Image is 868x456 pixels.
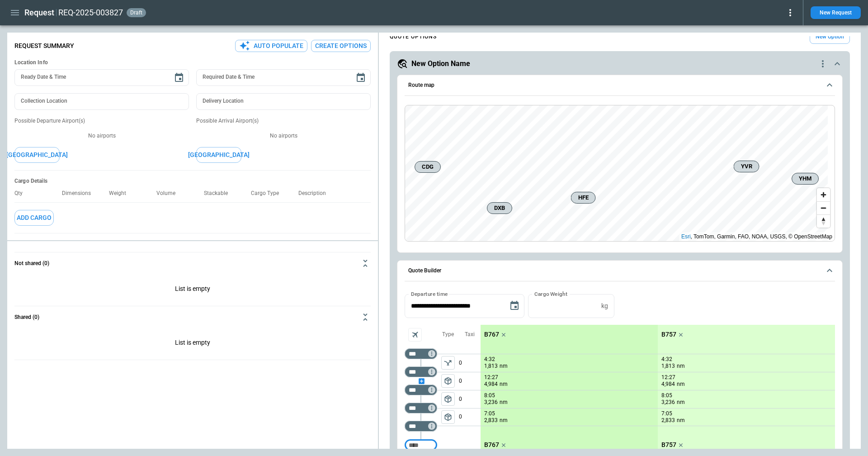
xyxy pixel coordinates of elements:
button: left aligned [441,374,455,388]
p: No airports [14,132,189,140]
p: B767 [484,331,499,338]
button: Reset bearing to north [817,214,830,228]
div: Not shared (0) [14,328,371,360]
label: Departure time [411,290,448,298]
p: nm [677,362,685,370]
p: 3,236 [484,399,498,406]
p: List is empty [14,328,371,360]
p: Stackable [204,190,235,197]
h6: Location Info [14,59,371,66]
span: package_2 [443,413,453,422]
button: Choose date [352,69,370,87]
h6: Quote Builder [408,268,441,274]
button: Choose date, selected date is Sep 16, 2025 [505,297,524,315]
button: Choose date [170,69,188,87]
p: 2,833 [661,417,675,424]
span: Type of sector [441,392,455,406]
button: Add Cargo [14,210,54,226]
p: 4:32 [661,356,672,363]
p: 7:05 [661,410,672,417]
p: 3,236 [661,399,675,406]
h6: Route map [408,82,434,88]
span: Type of sector [441,410,455,424]
p: 1,813 [661,362,675,370]
button: [GEOGRAPHIC_DATA] [14,147,60,163]
div: Route map [405,105,835,242]
h5: New Option Name [411,59,470,69]
button: Zoom in [817,188,830,201]
p: 4,984 [484,380,498,388]
button: Not shared (0) [14,252,371,274]
span: Type of sector [441,356,455,370]
p: B757 [661,331,676,338]
h4: QUOTE OPTIONS [390,35,437,39]
button: [GEOGRAPHIC_DATA] [196,147,241,163]
button: Create Options [311,40,371,52]
p: 12:27 [484,374,498,381]
span: draft [128,9,144,16]
h1: Request [24,7,54,18]
p: 0 [459,390,481,408]
p: nm [677,380,685,388]
p: Description [298,190,333,197]
div: Too short [405,348,437,359]
span: YHM [796,174,815,183]
p: Cargo Type [251,190,286,197]
p: 8:05 [661,392,672,399]
canvas: Map [405,105,828,241]
p: nm [677,417,685,424]
p: List is empty [14,274,371,306]
button: Zoom out [817,201,830,214]
p: Request Summary [14,42,74,50]
div: Too short [405,385,437,395]
div: Too short [405,421,437,432]
p: 4,984 [661,380,675,388]
a: Esri [681,233,691,240]
button: left aligned [441,392,455,406]
p: nm [500,417,508,424]
div: Too short [405,366,437,377]
label: Cargo Weight [534,290,567,298]
span: Aircraft selection [408,328,422,342]
p: 8:05 [484,392,495,399]
button: Quote Builder [405,261,835,281]
p: 12:27 [661,374,675,381]
p: Possible Departure Airport(s) [14,117,189,125]
span: CDG [419,162,437,171]
span: HFE [575,193,592,202]
button: New Option [810,30,850,44]
p: B757 [661,441,676,449]
p: Dimensions [62,190,98,197]
p: 4:32 [484,356,495,363]
button: Route map [405,75,835,96]
div: Too short [405,403,437,413]
p: 0 [459,408,481,426]
span: Type of sector [441,374,455,388]
div: Not shared (0) [14,274,371,306]
button: New Request [811,6,861,19]
p: 0 [459,372,481,390]
p: nm [500,362,508,370]
div: Too short [405,440,437,451]
p: Type [442,331,454,338]
p: No airports [196,132,371,140]
span: package_2 [443,394,453,404]
p: Weight [109,190,133,197]
span: DXB [491,204,508,213]
p: Qty [14,190,30,197]
button: Shared (0) [14,306,371,328]
span: YVR [738,162,755,171]
h6: Shared (0) [14,314,39,320]
p: 7:05 [484,410,495,417]
p: Possible Arrival Airport(s) [196,117,371,125]
p: nm [500,380,508,388]
div: quote-option-actions [817,58,828,69]
p: nm [500,399,508,406]
button: New Option Namequote-option-actions [397,58,843,69]
p: nm [677,399,685,406]
p: 1,813 [484,362,498,370]
p: 0 [459,354,481,372]
p: kg [601,302,608,310]
p: 2,833 [484,417,498,424]
h6: Cargo Details [14,178,371,185]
